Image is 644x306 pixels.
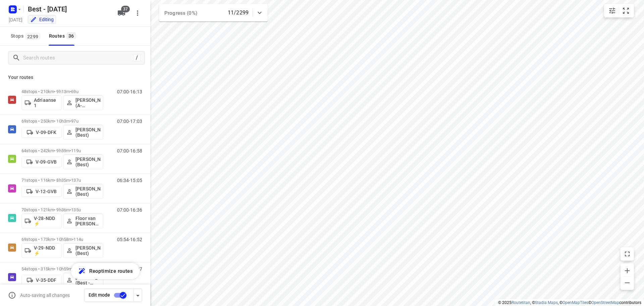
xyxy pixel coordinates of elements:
[117,119,142,124] p: 07:00-17:03
[21,148,103,153] p: 64 stops • 242km • 9h59m
[23,53,133,63] input: Search routes
[70,178,71,183] span: •
[11,32,42,40] span: Stops
[34,97,59,108] p: Adriaanse 1
[70,119,71,124] span: •
[21,207,103,212] p: 70 stops • 121km • 9h36m
[133,54,141,61] div: /
[21,89,103,94] p: 48 stops • 210km • 9h13m
[30,16,54,23] div: You are currently in edit mode.
[63,214,103,228] button: Floor van [PERSON_NAME] (Best)
[70,89,71,94] span: •
[49,32,78,40] div: Routes
[36,189,57,194] p: V-12-GVB
[36,159,57,165] p: V-09-GVB
[21,275,62,286] button: V-35-DDF
[117,237,142,242] p: 05:54-16:52
[131,6,144,20] button: More
[75,157,100,167] p: [PERSON_NAME] (Best)
[6,16,25,24] h5: Project date
[73,237,83,242] span: 114u
[21,237,103,242] p: 69 stops • 173km • 10h58m
[121,6,130,12] span: 37
[75,97,100,108] p: [PERSON_NAME] (A-flexibleservice - Best - ZZP)
[63,95,103,110] button: [PERSON_NAME] (A-flexibleservice - Best - ZZP)
[605,4,619,17] button: Map settings
[591,300,619,305] a: OpenStreetMap
[75,127,100,138] p: [PERSON_NAME] (Best)
[75,275,100,286] p: [PERSON_NAME] (Best - ZZP)
[75,245,100,256] p: [PERSON_NAME] (Best)
[21,95,62,110] button: Adriaanse 1
[71,148,81,153] span: 119u
[70,207,71,212] span: •
[134,291,142,299] div: Driver app settings
[21,178,103,183] p: 71 stops • 116km • 8h35m
[562,300,588,305] a: OpenMapTiles
[25,4,112,14] h5: Rename
[117,89,142,94] p: 07:00-16:13
[71,207,81,212] span: 135u
[71,119,78,124] span: 97u
[63,273,103,288] button: [PERSON_NAME] (Best - ZZP)
[36,130,56,135] p: V-09-DFK
[228,9,249,17] p: 11/2299
[21,243,62,258] button: V-29-NDD ⚡
[67,32,76,39] span: 36
[21,157,62,167] button: V-09-GVB
[20,293,70,298] p: Auto-saving all changes
[21,214,62,228] button: V-28-NDD ⚡
[21,266,103,271] p: 54 stops • 315km • 10h59m
[512,300,530,305] a: Routetitan
[115,6,128,20] button: 37
[70,148,71,153] span: •
[34,245,59,256] p: V-29-NDD ⚡
[75,186,100,197] p: [PERSON_NAME] (Best)
[34,216,59,226] p: V-28-NDD ⚡
[63,155,103,169] button: [PERSON_NAME] (Best)
[89,292,110,298] span: Edit mode
[63,243,103,258] button: [PERSON_NAME] (Best)
[21,186,62,197] button: V-12-GVB
[71,178,81,183] span: 137u
[535,300,558,305] a: Stadia Maps
[89,267,133,275] span: Reoptimize routes
[8,74,142,81] p: Your routes
[619,4,633,17] button: Fit zoom
[36,277,56,283] p: V-35-DDF
[164,10,197,16] span: Progress (0%)
[604,4,634,17] div: small contained button group
[71,263,140,279] button: Reoptimize routes
[117,207,142,213] p: 07:00-16:36
[25,33,40,40] span: 2299
[159,4,268,21] div: Progress (0%)11/2299
[75,216,100,226] p: Floor van [PERSON_NAME] (Best)
[21,127,62,138] button: V-09-DFK
[63,125,103,140] button: [PERSON_NAME] (Best)
[117,178,142,183] p: 06:34-15:05
[498,300,641,305] li: © 2025 , © , © © contributors
[71,89,78,94] span: 69u
[72,237,73,242] span: •
[63,184,103,199] button: [PERSON_NAME] (Best)
[21,119,103,124] p: 69 stops • 250km • 10h3m
[117,148,142,154] p: 07:00-16:58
